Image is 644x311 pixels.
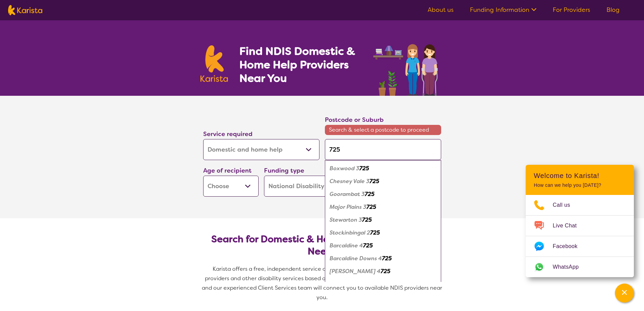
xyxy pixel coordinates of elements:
[382,255,392,262] em: 725
[428,6,454,14] a: About us
[359,165,369,172] em: 725
[264,166,304,175] label: Funding type
[553,221,585,231] span: Live Chat
[363,242,373,249] em: 725
[200,45,228,82] img: Karista logo
[365,191,375,198] em: 725
[328,226,438,239] div: Stockinbingal 2725
[330,229,370,236] em: Stockinbingal 2
[553,262,587,272] span: WhatsApp
[330,203,366,210] em: Major Plains 3
[328,252,438,265] div: Barcaldine Downs 4725
[330,268,381,275] em: [PERSON_NAME] 4
[328,239,438,252] div: Barcaldine 4725
[362,216,372,223] em: 725
[330,178,369,185] em: Chesney Vale 3
[328,214,438,226] div: Stewarton 3725
[209,233,436,258] h2: Search for Domestic & Home Help by Location & Needs
[202,265,444,301] span: Karista offers a free, independent service connecting you with Domestic Assistance providers and ...
[8,5,42,15] img: Karista logo
[330,165,359,172] em: Boxwood 3
[534,182,626,188] p: How can we help you [DATE]?
[534,172,626,180] h2: Welcome to Karista!
[369,178,379,185] em: 725
[203,166,252,175] label: Age of recipient
[470,6,536,14] a: Funding Information
[615,284,634,303] button: Channel Menu
[328,201,438,214] div: Major Plains 3725
[325,139,441,160] input: Type
[328,278,438,291] div: Tara Station 4725
[606,6,620,14] a: Blog
[328,265,438,278] div: Patrick 4725
[328,162,438,175] div: Boxwood 3725
[553,6,590,14] a: For Providers
[239,44,364,85] h1: Find NDIS Domestic & Home Help Providers Near You
[203,130,253,138] label: Service required
[371,37,444,96] img: domestic-help
[330,242,363,249] em: Barcaldine 4
[330,216,362,223] em: Stewarton 3
[553,200,578,210] span: Call us
[325,116,384,124] label: Postcode or Suburb
[526,165,634,277] div: Channel Menu
[328,175,438,188] div: Chesney Vale 3725
[553,241,586,251] span: Facebook
[330,281,438,288] em: [PERSON_NAME][GEOGRAPHIC_DATA] 4
[328,188,438,201] div: Goorambat 3725
[526,195,634,277] ul: Choose channel
[330,255,382,262] em: Barcaldine Downs 4
[370,229,380,236] em: 725
[526,257,634,277] a: Web link opens in a new tab.
[325,125,441,135] span: Search & select a postcode to proceed
[330,191,365,198] em: Goorambat 3
[366,203,376,210] em: 725
[381,268,390,275] em: 725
